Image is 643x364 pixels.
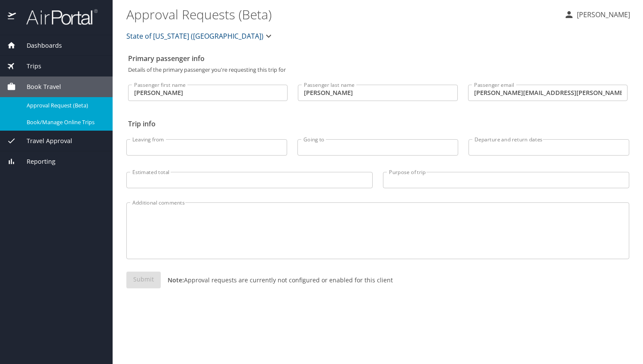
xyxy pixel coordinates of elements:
[27,118,102,126] span: Book/Manage Online Trips
[17,9,98,25] img: airportal-logo.png
[128,67,628,73] p: Details of the primary passenger you're requesting this trip for
[16,82,61,92] span: Book Travel
[16,157,55,166] span: Reporting
[128,117,628,131] h2: Trip info
[123,28,277,45] button: State of [US_STATE] ([GEOGRAPHIC_DATA])
[126,1,557,28] h1: Approval Requests (Beta)
[161,275,393,284] p: Approval requests are currently not configured or enabled for this client
[8,9,17,25] img: icon-airportal.png
[126,30,263,42] span: State of [US_STATE] ([GEOGRAPHIC_DATA])
[560,7,634,22] button: [PERSON_NAME]
[27,101,102,110] span: Approval Request (Beta)
[16,61,41,71] span: Trips
[128,52,628,65] h2: Primary passenger info
[574,9,630,20] p: [PERSON_NAME]
[16,136,72,146] span: Travel Approval
[168,276,184,284] strong: Note:
[16,41,62,50] span: Dashboards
